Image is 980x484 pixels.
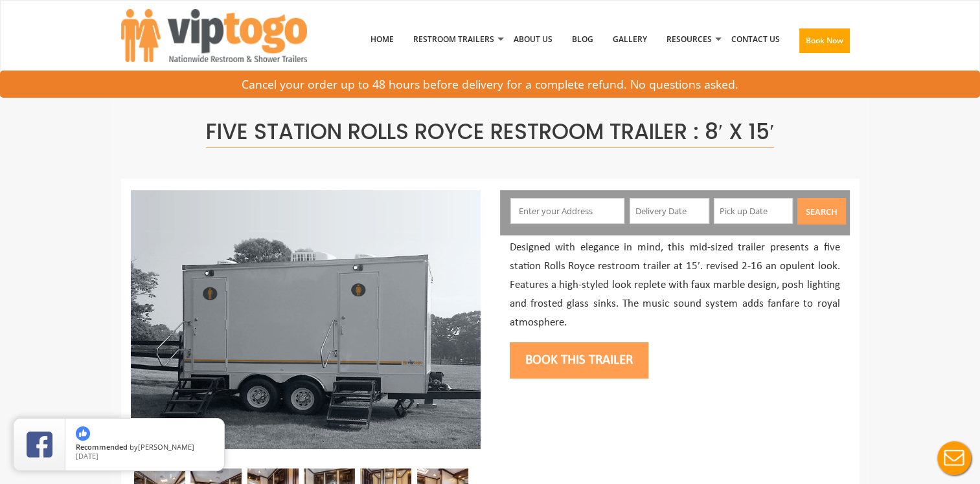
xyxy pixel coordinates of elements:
span: Recommended [76,442,128,452]
input: Pick up Date [714,198,793,224]
img: Full view of five station restroom trailer with two separate doors for men and women [131,190,481,449]
a: Resources [657,6,722,73]
a: Restroom Trailers [404,6,504,73]
a: Contact Us [722,6,790,73]
a: Gallery [603,6,657,73]
img: Review Rating [27,432,52,457]
span: [PERSON_NAME] [138,442,194,452]
button: Live Chat [928,432,980,484]
a: About Us [504,6,562,73]
input: Delivery Date [630,198,709,224]
a: Book Now [790,6,860,81]
input: Enter your Address [510,198,624,224]
button: Book Now [799,28,850,53]
button: Search [797,198,846,225]
img: thumbs up icon [76,426,90,441]
a: Home [361,6,404,73]
a: Blog [562,6,603,73]
p: Designed with elegance in mind, this mid-sized trailer presents a five station Rolls Royce restro... [510,239,840,333]
span: [DATE] [76,451,98,461]
span: Five Station Rolls Royce Restroom Trailer : 8′ x 15′ [206,116,774,148]
span: by [76,443,214,452]
img: VIPTOGO [121,9,307,62]
button: Book this trailer [510,342,648,379]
